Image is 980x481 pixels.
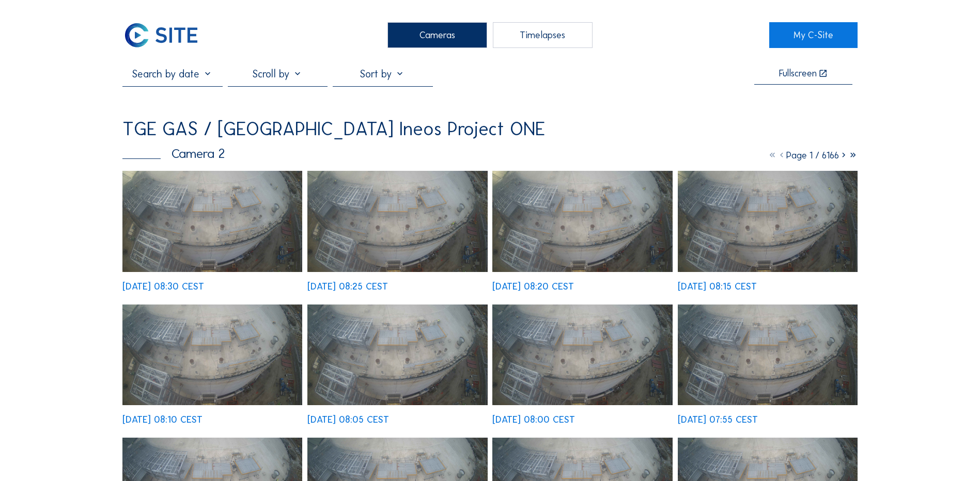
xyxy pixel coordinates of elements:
div: Timelapses [493,22,593,48]
div: [DATE] 08:20 CEST [492,282,574,291]
div: Fullscreen [779,69,817,78]
input: Search by date 󰅀 [122,68,222,80]
div: [DATE] 07:55 CEST [678,415,758,424]
img: image_53049347 [122,304,302,406]
a: My C-Site [769,22,858,48]
img: image_53049688 [307,171,487,272]
div: Camera 2 [122,147,225,160]
img: image_53049617 [492,171,672,272]
div: Cameras [387,22,487,48]
img: image_53049201 [307,304,487,406]
img: image_53048978 [678,304,858,406]
span: Page 1 / 6166 [786,150,839,161]
div: [DATE] 08:15 CEST [678,282,757,291]
div: [DATE] 08:05 CEST [307,415,389,424]
img: image_53049863 [122,171,302,272]
div: [DATE] 08:25 CEST [307,282,388,291]
div: [DATE] 08:30 CEST [122,282,204,291]
img: image_53049038 [492,304,672,406]
a: C-SITE Logo [122,22,211,48]
img: image_53049431 [678,171,858,272]
img: C-SITE Logo [122,22,199,48]
div: [DATE] 08:10 CEST [122,415,203,424]
div: [DATE] 08:00 CEST [492,415,575,424]
div: TGE GAS / [GEOGRAPHIC_DATA] Ineos Project ONE [122,120,545,138]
